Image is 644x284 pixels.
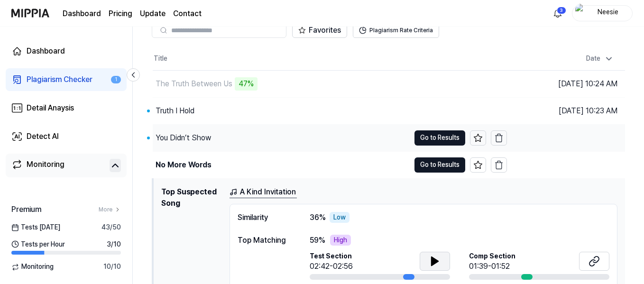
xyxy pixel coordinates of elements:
[140,8,166,19] a: Update
[414,157,465,173] button: Go to Results
[6,40,127,63] a: Dashboard
[238,212,291,223] div: Similarity
[63,8,101,19] a: Dashboard
[469,261,515,272] div: 01:39-01:52
[507,151,625,178] td: [DATE] 10:22 AM
[572,5,633,21] button: profileNeesie
[353,23,439,38] button: Plagiarism Rate Criteria
[99,206,121,214] a: More
[6,68,127,91] a: Plagiarism Checker1
[156,78,232,90] div: The Truth Between Us
[550,6,565,21] button: 알림3
[557,7,566,14] div: 3
[235,77,258,91] div: 47%
[156,159,211,171] div: No More Words
[330,212,350,223] div: Low
[11,159,106,172] a: Monitoring
[507,97,625,124] td: [DATE] 10:23 AM
[27,74,92,85] div: Plagiarism Checker
[27,131,59,142] div: Detect AI
[589,8,626,18] div: Neesie
[27,102,74,114] div: Detail Anaysis
[11,223,60,232] span: Tests [DATE]
[6,125,127,148] a: Detect AI
[292,23,347,38] button: Favorites
[27,46,65,57] div: Dashboard
[414,130,465,146] button: Go to Results
[109,8,132,19] button: Pricing
[6,97,127,119] a: Detail Anaysis
[11,204,41,215] span: Premium
[11,262,54,272] span: Monitoring
[173,8,202,19] a: Contact
[330,235,351,246] div: High
[469,252,515,261] span: Comp Section
[507,70,625,97] td: [DATE] 10:24 AM
[310,212,326,223] span: 36 %
[310,235,325,246] span: 59 %
[575,4,587,23] img: profile
[153,47,507,70] th: Title
[107,240,121,249] span: 3 / 10
[310,261,353,272] div: 02:42-02:56
[507,124,625,151] td: [DATE] 10:23 AM
[101,223,121,232] span: 43 / 50
[552,8,563,19] img: 알림
[238,235,291,246] div: Top Matching
[103,262,121,272] span: 10 / 10
[156,132,211,144] div: You Didn’t Show
[156,105,194,117] div: Truth I Hold
[11,240,65,249] span: Tests per Hour
[582,51,617,66] div: Date
[230,186,297,198] a: A Kind Invitation
[27,159,64,172] div: Monitoring
[111,76,121,84] div: 1
[310,252,353,261] span: Test Section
